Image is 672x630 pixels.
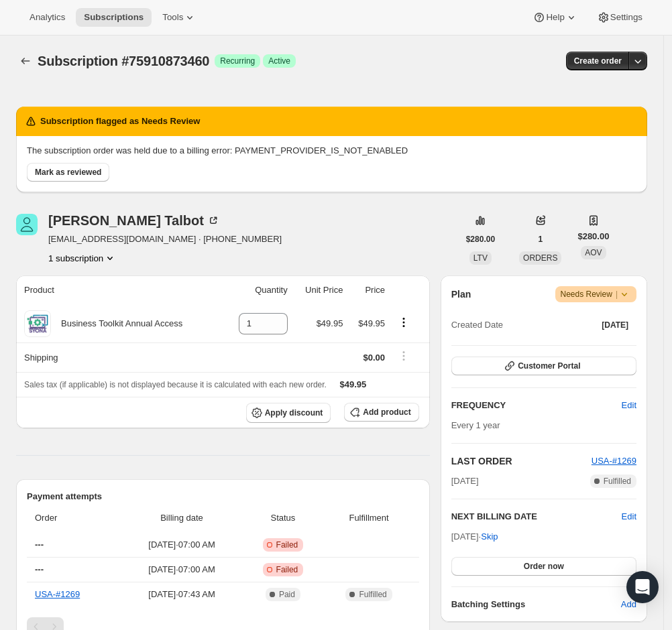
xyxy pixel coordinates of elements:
[84,12,144,23] span: Subscriptions
[48,233,282,246] span: [EMAIL_ADDRESS][DOMAIN_NAME] · [PHONE_NUMBER]
[27,163,109,182] button: Mark as reviewed
[35,540,44,550] span: ---
[451,318,503,332] span: Created Date
[616,289,618,300] span: |
[220,56,255,66] span: Recurring
[246,403,331,423] button: Apply discount
[621,598,636,611] span: Add
[340,379,367,389] span: $49.95
[481,530,498,544] span: Skip
[16,214,38,235] span: Candice Talbot
[614,395,645,416] button: Edit
[223,275,292,305] th: Quantity
[359,589,386,600] span: Fulfilled
[358,318,385,328] span: $49.95
[561,288,632,301] span: Needs Review
[24,380,327,389] span: Sales tax (if applicable) is not displayed because it is calculated with each new order.
[21,8,73,27] button: Analytics
[622,510,636,523] button: Edit
[363,407,410,418] span: Add product
[30,12,65,23] span: Analytics
[458,230,503,249] button: $280.00
[363,353,386,363] span: $0.00
[451,357,636,375] button: Customer Portal
[16,275,223,305] th: Product
[27,503,121,533] th: Order
[35,564,44,574] span: ---
[451,475,479,488] span: [DATE]
[622,399,636,412] span: Edit
[24,310,51,337] img: product img
[347,275,389,305] th: Price
[317,318,343,328] span: $49.95
[604,476,631,487] span: Fulfilled
[451,557,636,576] button: Order now
[546,12,564,23] span: Help
[38,54,209,68] span: Subscription #75910873460
[451,510,622,523] h2: NEXT BILLING DATE
[538,234,543,245] span: 1
[602,320,628,330] span: [DATE]
[393,349,414,363] button: Shipping actions
[162,12,183,23] span: Tools
[276,564,298,575] span: Failed
[279,589,295,600] span: Paid
[610,12,642,23] span: Settings
[265,407,323,418] span: Apply discount
[451,598,621,611] h6: Batching Settings
[473,526,506,548] button: Skip
[292,275,347,305] th: Unit Price
[592,456,636,466] a: USA-#1269
[393,315,414,330] button: Product actions
[574,56,622,66] span: Create order
[125,511,239,525] span: Billing date
[585,248,602,257] span: AOV
[268,56,290,66] span: Active
[125,588,239,601] span: [DATE] · 07:43 AM
[592,454,636,468] button: USA-#1269
[276,540,298,550] span: Failed
[451,531,498,542] span: [DATE] ·
[524,8,585,27] button: Help
[51,317,182,330] div: Business Toolkit Annual Access
[27,490,419,503] h2: Payment attempts
[48,251,117,265] button: Product actions
[344,403,418,422] button: Add product
[594,316,636,334] button: [DATE]
[35,589,80,599] a: USA-#1269
[566,52,630,70] button: Create order
[523,253,557,263] span: ORDERS
[613,594,645,615] button: Add
[125,563,239,576] span: [DATE] · 07:00 AM
[16,342,223,372] th: Shipping
[451,288,471,301] h2: Plan
[473,253,488,263] span: LTV
[466,234,495,245] span: $280.00
[35,167,101,178] span: Mark as reviewed
[125,538,239,552] span: [DATE] · 07:00 AM
[451,454,592,468] h2: LAST ORDER
[524,561,564,572] span: Order now
[451,420,500,430] span: Every 1 year
[40,115,200,128] h2: Subscription flagged as Needs Review
[327,511,410,525] span: Fulfillment
[16,52,35,70] button: Subscriptions
[626,571,659,603] div: Open Intercom Messenger
[518,361,580,371] span: Customer Portal
[76,8,152,27] button: Subscriptions
[530,230,551,249] button: 1
[577,230,609,243] span: $280.00
[27,144,636,157] p: The subscription order was held due to a billing error: PAYMENT_PROVIDER_IS_NOT_ENABLED
[154,8,205,27] button: Tools
[589,8,651,27] button: Settings
[451,399,622,412] h2: FREQUENCY
[48,214,220,227] div: [PERSON_NAME] Talbot
[247,511,319,525] span: Status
